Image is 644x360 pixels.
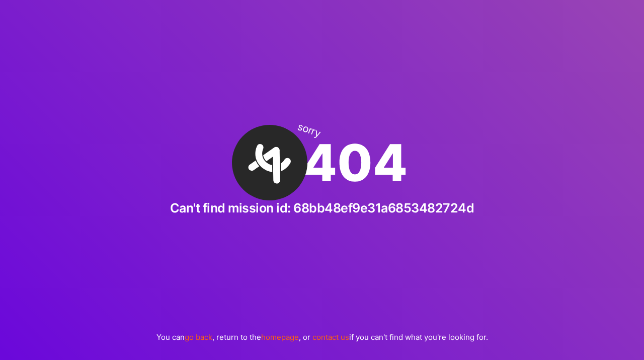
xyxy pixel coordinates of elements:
[219,112,320,213] img: A·Team
[185,332,212,342] a: go back
[312,332,349,342] a: contact us
[156,332,488,342] p: You can , return to the , or if you can't find what you're looking for.
[261,332,299,342] a: homepage
[170,200,474,215] h2: Can't find mission id: 68bb48ef9e31a6853482724d
[237,125,408,200] div: 404
[296,121,321,139] div: sorry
